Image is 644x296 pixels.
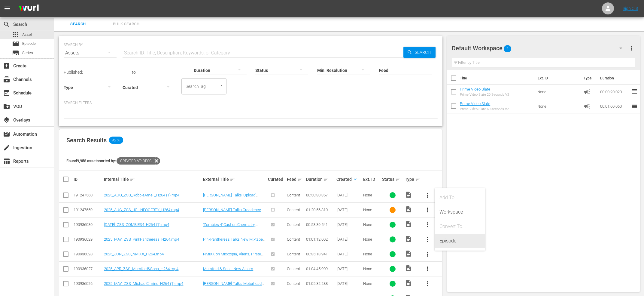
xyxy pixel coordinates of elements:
th: Type [580,70,597,87]
div: Workspace [439,205,480,219]
span: keyboard_arrow_down [353,177,358,182]
span: Asset [12,31,19,38]
a: 2025_AUG_ZSS_RobbieAmell_H264 (1).mp4 [104,193,179,197]
span: Content [287,252,300,256]
span: Video [405,265,412,272]
span: more_vert [628,45,635,52]
span: video_file [405,206,412,213]
th: Title [460,70,534,87]
span: Reports [3,158,10,165]
span: Video [405,220,412,228]
a: Mumford & Sons: New Album ‘Rushmere,’ New Beginnings, Banjos and Waistcoats (Full Episode) [203,267,265,280]
div: 00:35:13.941 [306,252,335,256]
span: Series [22,50,33,56]
span: Content [287,222,300,227]
a: Prime Video Slate [460,87,490,91]
button: more_vert [420,203,435,217]
td: 00:00:20.020 [598,85,631,99]
span: Ad [584,103,591,110]
a: NMIXX on Mixxtopia, Aliens, Pirate Ships, and EP ‘Fe3O4: Forward’ [203,252,263,261]
div: 01:20:56.310 [306,208,335,212]
a: Sign Out [623,6,638,11]
div: [DATE] [336,222,361,227]
div: Convert To... [439,219,480,234]
div: ID [74,177,102,182]
span: video_file [405,191,412,198]
button: more_vert [420,247,435,261]
div: [DATE] [336,208,361,212]
span: menu [4,5,11,12]
span: Overlays [3,116,10,124]
div: 00:53:39.541 [306,222,335,227]
button: more_vert [420,262,435,276]
span: Created At: desc [117,157,153,165]
div: None [363,193,380,197]
span: sort [230,177,235,182]
span: more_vert [424,206,431,214]
div: 191247559 [74,208,102,212]
div: None [363,237,380,242]
button: Search [403,47,436,58]
button: more_vert [420,188,435,202]
button: more_vert [420,232,435,247]
a: PinkPantheress Talks New Mixtape ‘Fancy That,’ Success of "Boy's a liar Pt. 2," & Ice Spice [203,237,265,251]
div: Episode [439,234,480,248]
span: Bulk Search [106,21,147,28]
td: None [535,99,582,113]
span: Ingestion [3,144,10,151]
button: Open [219,82,224,88]
span: Video [405,279,412,287]
span: more_vert [424,280,431,287]
div: Add To... [439,190,480,205]
span: Search [412,47,436,58]
div: 01:04:45.909 [306,267,335,271]
div: [DATE] [336,281,361,286]
div: Feed [287,176,304,183]
div: [DATE] [336,252,361,256]
span: Content [287,281,300,286]
span: more_vert [424,251,431,258]
a: 2025_MAY_ZSS_PinkPantheress_H264.mp4 [104,237,179,242]
span: more_vert [424,265,431,273]
div: [DATE] [336,267,361,271]
div: [DATE] [336,237,361,242]
button: more_vert [420,276,435,291]
div: Prime Video Slate 60 seconds V2 [460,107,509,111]
a: ‘Zombies 4’ Cast on Chemistry, Tough Choreography, Shrimpy, Disney, and the ‘[PERSON_NAME] of the... [203,222,263,240]
span: 2 [504,42,511,55]
div: None [363,208,380,212]
a: [PERSON_NAME] Talks 'Upload' Season 4, 'Code 8,' 'True [PERSON_NAME],' and 'The Duff' [203,193,258,206]
div: Type [405,176,418,183]
span: Schedule [3,89,10,97]
a: 2025_MAY_ZSS_MichaelCimino_H264 (1).mp4 [104,281,183,286]
div: None [363,267,380,271]
img: ans4CAIJ8jUAAAAAAAAAAAAAAAAAAAAAAAAgQb4GAAAAAAAAAAAAAAAAAAAAAAAAJMjXAAAAAAAAAAAAAAAAAAAAAAAAgAT5G... [14,2,43,16]
span: reorder [631,88,638,95]
a: [PERSON_NAME] Talks ‘Motorheads,’ ‘[PERSON_NAME],’ Upcoming Album, and 'Never Have I Ever' [203,281,265,295]
a: [PERSON_NAME] Talks Creedence Clearwater Revival, "Proud [PERSON_NAME]," "Fortunate Son," & New A... [203,208,265,226]
div: Default Workspace [452,40,628,57]
span: reorder [631,102,638,109]
div: 190936029 [74,237,102,242]
a: [DATE]_ZSS_ZOMBIES4_H264 (1).mp4 [104,222,169,227]
div: None [363,281,380,286]
div: Assets [64,45,117,61]
p: Search Filters: [64,100,438,106]
span: Content [287,267,300,271]
span: Search [3,21,10,28]
div: Internal Title [104,176,201,183]
span: Search [58,21,99,28]
span: Published: [64,70,83,75]
span: more_vert [424,221,431,228]
span: Ad [584,88,591,95]
div: Prime Video Slate 20 Seconds V2 [460,93,509,97]
div: Status [382,176,403,183]
span: sort [324,177,329,182]
div: 01:05:32.288 [306,281,335,286]
span: Video [405,250,412,257]
span: Content [287,208,300,212]
div: 190936027 [74,267,102,271]
span: more_vert [424,192,431,199]
a: Prime Video Slate [460,101,490,106]
div: None [363,252,380,256]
